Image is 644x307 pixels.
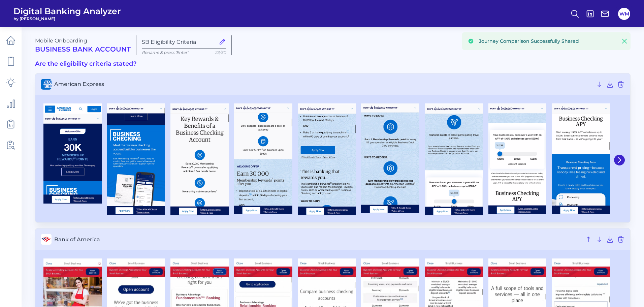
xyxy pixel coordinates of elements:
[35,37,131,53] div: Mobile Onboarding
[552,103,610,214] img: American Express
[425,103,483,215] img: American Express
[488,103,547,214] img: American Express
[298,103,356,215] img: American Express
[462,32,631,50] div: Journey Comparison Successfully Shared
[43,103,102,204] img: American Express
[361,103,419,213] img: American Express
[35,45,131,53] h2: Business Bank Account
[142,50,226,55] p: Rename & press 'Enter'
[35,60,631,68] h3: Are the eligibility criteria stated?
[170,103,229,216] img: American Express
[13,6,121,16] span: Digital Banking Analyzer
[618,8,630,20] button: WM
[107,103,165,215] img: American Express
[215,50,226,55] span: 23/50
[13,16,121,21] span: by [PERSON_NAME]
[54,81,592,87] span: American Express
[54,236,582,243] span: Bank of America
[234,103,292,214] img: American Express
